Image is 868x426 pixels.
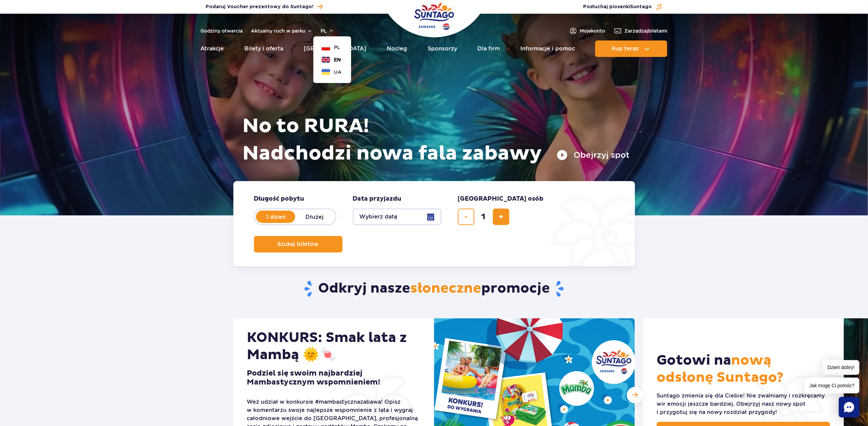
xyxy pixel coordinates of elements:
[353,195,402,203] span: Data przyjazdu
[428,40,457,57] a: Sponsorzy
[278,241,319,247] span: Szukaj biletów
[201,27,243,34] a: Godziny otwarcia
[334,44,340,51] span: PL
[627,387,643,403] div: Następny slajd
[493,209,509,225] button: dodaj bilet
[257,210,296,224] label: 1 dzień
[387,40,407,57] a: Nocleg
[583,3,662,10] button: Posłuchaj piosenkiSuntago
[244,40,283,57] a: Bilety i oferta
[595,40,667,57] button: Kup teraz
[321,27,334,34] button: pl
[254,195,304,203] span: Długość pobytu
[805,378,859,393] span: Jak mogę Ci pomóc?
[614,27,668,35] a: Zarządzajbiletami
[410,280,481,297] span: słoneczne
[477,40,500,57] a: Dla firm
[625,27,668,34] span: Zarządzaj biletami
[458,209,474,225] button: usuń bilet
[334,69,342,75] span: UA
[353,209,441,225] button: Wybierz datę
[657,352,784,386] span: nową odsłonę Suntago?
[630,4,652,9] span: Suntago
[233,280,635,298] h2: Odkryj nasze promocje
[322,56,341,63] button: EN
[254,236,343,252] button: Szukaj biletów
[657,392,830,416] div: Suntago zmienia się dla Ciebie! Nie zwalniamy i rozkręcamy wir emocji jeszcze bardziej. Obejrzyj ...
[583,3,652,10] span: Posłuchaj piosenki
[313,36,351,83] dialog: Dialog wyboru języka
[612,46,639,52] span: Kup teraz
[247,329,420,364] h2: KONKURS: Smak lata z Mambą 🌞🍬
[580,27,605,34] span: Moje konto
[322,44,340,51] button: PL
[206,2,323,11] a: Podaruj Voucher prezentowy do Suntago!
[823,360,859,375] span: Dzień dobry!
[322,69,342,75] button: UA
[458,195,544,203] span: [GEOGRAPHIC_DATA] osób
[557,150,630,161] button: Obejrzyj spot
[243,113,630,167] h1: No to RURA! Nadchodzi nowa fala zabawy
[233,181,635,266] form: Planowanie wizyty w Park of Poland
[206,3,314,10] span: Podaruj Voucher prezentowy do Suntago!
[475,209,492,225] input: liczba biletów
[569,27,605,35] a: Mojekonto
[247,369,420,387] h3: Podziel się swoim najbardziej Mambastycznym wspomnieniem!
[657,352,830,386] h2: Gotowi na
[520,40,575,57] a: Informacje i pomoc
[304,40,367,57] a: [GEOGRAPHIC_DATA]
[334,56,341,63] span: EN
[839,397,859,417] div: Chat
[251,28,313,34] button: Aktualny ruch w parku
[201,40,224,57] a: Atrakcje
[295,210,334,224] label: Dłużej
